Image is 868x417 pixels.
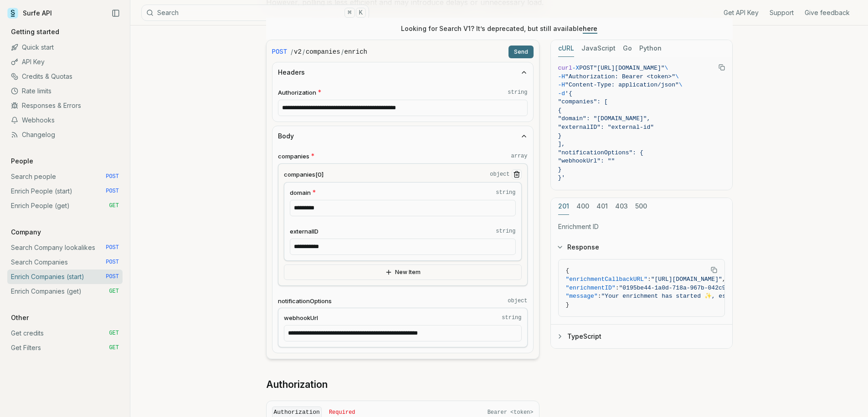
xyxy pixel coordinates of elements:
[290,188,311,197] span: domain
[679,81,683,88] span: \
[7,98,123,113] a: Responses & Errors
[551,325,732,348] button: TypeScript
[558,174,565,181] span: }'
[558,222,725,231] p: Enrichment ID
[356,8,366,18] kbd: K
[266,378,328,391] a: Authorization
[109,288,119,295] span: GET
[596,198,608,215] button: 401
[7,169,123,184] a: Search people POST
[558,73,565,80] span: -H
[558,115,651,122] span: "domain": "[DOMAIN_NAME]",
[106,244,119,251] span: POST
[109,6,123,20] button: Collapse Sidebar
[651,276,722,283] span: "[URL][DOMAIN_NAME]"
[278,152,309,161] span: companies
[707,263,721,277] button: Copy Text
[7,127,123,142] a: Changelog
[558,141,565,147] span: ],
[616,285,619,291] span: :
[551,235,732,259] button: Response
[639,40,662,57] button: Python
[601,293,815,300] span: "Your enrichment has started ✨, estimated time: 2 seconds."
[565,73,675,80] span: "Authorization: Bearer <token>"
[7,284,123,299] a: Enrich Companies (get) GET
[272,62,533,82] button: Headers
[594,65,665,71] span: "[URL][DOMAIN_NAME]"
[558,81,565,88] span: -H
[576,198,589,215] button: 400
[496,189,515,196] code: string
[7,157,37,166] p: People
[291,47,293,56] span: /
[109,330,119,337] span: GET
[722,276,726,283] span: ,
[488,409,534,416] span: Bearer <token>
[665,65,668,71] span: \
[615,198,628,215] button: 403
[565,90,572,97] span: '{
[558,90,565,97] span: -d
[7,198,123,213] a: Enrich People (get) GET
[290,227,318,236] span: externalID
[306,47,340,56] code: companies
[558,132,562,139] span: }
[558,124,654,131] span: "externalID": "external-id"
[496,228,515,235] code: string
[572,65,580,71] span: -X
[566,285,616,291] span: "enrichmentID"
[329,409,355,416] span: Required
[566,267,570,274] span: {
[7,27,63,36] p: Getting started
[558,65,572,71] span: curl
[508,297,527,305] code: object
[284,264,522,280] button: New Item
[272,126,533,146] button: Body
[294,47,302,56] code: v2
[565,81,679,88] span: "Content-Type: application/json"
[512,169,522,179] button: Remove Item
[7,341,123,355] a: Get Filters GET
[278,297,332,305] span: notificationOptions
[344,47,367,56] code: enrich
[284,170,324,179] span: companies[0]
[511,153,527,160] code: array
[583,25,597,32] a: here
[558,107,562,114] span: {
[502,314,521,321] code: string
[106,273,119,280] span: POST
[7,113,123,127] a: Webhooks
[303,47,305,56] span: /
[106,259,119,266] span: POST
[551,259,732,324] div: Response
[109,202,119,209] span: GET
[106,173,119,180] span: POST
[7,6,52,20] a: Surfe API
[284,314,318,322] span: webhookUrl
[566,276,647,283] span: "enrichmentCallbackURL"
[508,89,527,96] code: string
[341,47,344,56] span: /
[598,293,601,300] span: :
[647,276,651,283] span: :
[805,8,850,17] a: Give feedback
[7,326,123,341] a: Get credits GET
[566,301,570,308] span: }
[566,293,598,300] span: "message"
[619,285,754,291] span: "0195be44-1a0d-718a-967b-042c9d17ffd7"
[558,198,569,215] button: 201
[715,61,729,74] button: Copy Text
[581,40,616,57] button: JavaScript
[558,40,574,57] button: cURL
[635,198,647,215] button: 500
[623,40,632,57] button: Go
[141,5,369,21] button: Search⌘K
[344,8,354,18] kbd: ⌘
[508,46,534,58] button: Send
[558,149,643,156] span: "notificationOptions": {
[401,24,597,33] p: Looking for Search V1? It’s deprecated, but still available
[7,55,123,69] a: API Key
[558,158,615,164] span: "webhookUrl": ""
[7,255,123,270] a: Search Companies POST
[490,171,509,178] code: object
